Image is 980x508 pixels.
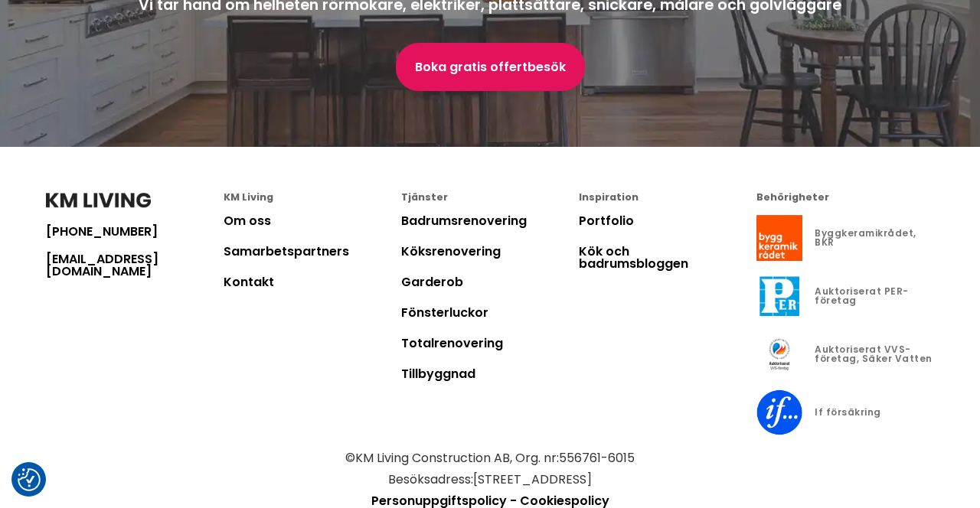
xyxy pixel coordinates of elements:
a: Köksrenovering [401,243,501,260]
img: Auktoriserat PER-företag [756,273,802,319]
div: Inspiration [579,193,756,203]
div: Behörigheter [756,193,934,203]
a: [EMAIL_ADDRESS][DOMAIN_NAME] [46,253,224,278]
a: Boka gratis offertbesök [396,43,585,91]
p: © KM Living Construction AB , Org. nr: 556761-6015 Besöksadress: [STREET_ADDRESS] [46,448,934,490]
div: If försäkring [815,408,881,417]
img: If försäkring [756,389,802,435]
a: Fönsterluckor [401,304,488,321]
a: Samarbetspartners [224,243,349,260]
a: Kök och badrumsbloggen [579,243,688,272]
img: Revisit consent button [18,468,41,491]
img: Auktoriserat VVS-företag, Säker Vatten [756,331,802,377]
button: Samtyckesinställningar [18,468,41,491]
a: Kontakt [224,273,274,291]
a: Tillbyggnad [401,365,475,383]
a: Garderob [401,273,463,291]
a: [PHONE_NUMBER] [46,226,224,238]
div: KM Living [224,193,401,203]
div: Auktoriserat PER-företag [815,287,934,305]
img: Byggkeramikrådet, BKR [756,215,802,261]
div: Auktoriserat VVS-företag, Säker Vatten [815,345,934,363]
a: Om oss [224,212,271,230]
div: Byggkeramikrådet, BKR [815,229,934,247]
a: Badrumsrenovering [401,212,527,230]
a: Portfolio [579,212,634,230]
a: Totalrenovering [401,334,503,352]
div: Tjänster [401,193,579,203]
img: KM Living [46,193,151,208]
